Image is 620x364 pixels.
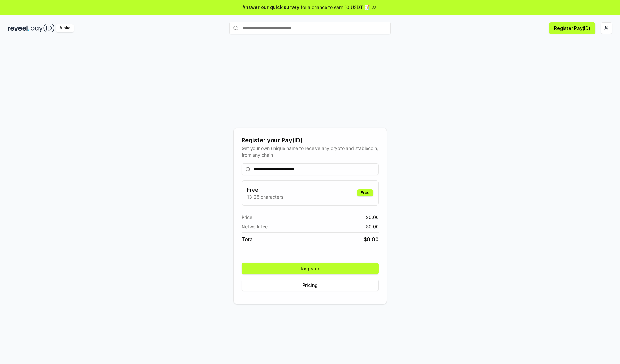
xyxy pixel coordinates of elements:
[242,145,379,158] div: Get your own unique name to receive any crypto and stablecoin, from any chain
[8,24,29,32] img: reveel_dark
[56,24,74,32] div: Alpha
[247,193,283,200] p: 13-25 characters
[242,280,379,291] button: Pricing
[366,214,379,221] span: $ 0.00
[549,22,595,34] button: Register Pay(ID)
[243,4,299,11] span: Answer our quick survey
[242,223,268,230] span: Network fee
[242,235,254,243] span: Total
[366,223,379,230] span: $ 0.00
[31,24,55,32] img: pay_id
[364,235,379,243] span: $ 0.00
[357,189,373,196] div: Free
[301,4,370,11] span: for a chance to earn 10 USDT 📝
[242,263,379,274] button: Register
[247,186,283,193] h3: Free
[242,136,379,145] div: Register your Pay(ID)
[242,214,252,221] span: Price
